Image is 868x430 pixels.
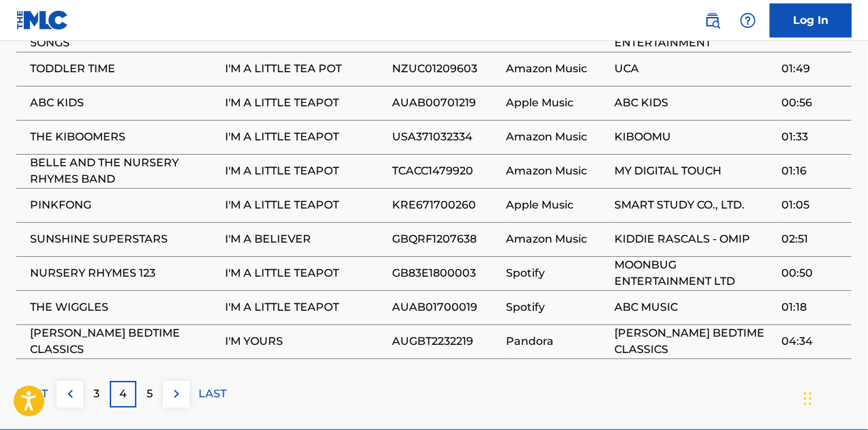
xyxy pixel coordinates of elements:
span: I'M YOURS [225,333,385,350]
span: Spotify [506,299,608,316]
span: ABC MUSIC [614,299,775,316]
span: PINKFONG [30,197,218,213]
span: MOONBUG ENTERTAINMENT LTD [614,257,775,290]
div: Help [734,7,762,34]
span: UCA [614,61,775,77]
p: FIRST [16,386,48,402]
div: Arrastrar [804,378,812,419]
p: 4 [119,386,127,402]
span: [PERSON_NAME] BEDTIME CLASSICS [614,325,775,358]
span: ABC KIDS [30,95,218,111]
img: help [740,12,756,29]
span: AUAB00701219 [392,95,499,111]
span: 01:18 [781,299,845,316]
span: AUGBT2232219 [392,333,499,350]
span: 04:34 [781,333,845,350]
span: BELLE AND THE NURSERY RHYMES BAND [30,155,218,187]
span: Amazon Music [506,129,608,145]
a: Public Search [699,7,726,34]
span: I'M A LITTLE TEAPOT [225,299,385,316]
span: KIBOOMU [614,129,775,145]
span: Spotify [506,265,608,281]
span: Pandora [506,333,608,350]
span: AUAB01700019 [392,299,499,316]
a: Log In [770,3,852,37]
img: MLC Logo [16,10,69,30]
p: 3 [93,386,100,402]
span: MY DIGITAL TOUCH [614,163,775,179]
span: TODDLER TIME [30,61,218,77]
span: ABC KIDS [614,95,775,111]
span: NZUC01209603 [392,61,499,77]
p: 5 [147,386,153,402]
span: THE KIBOOMERS [30,129,218,145]
span: Apple Music [506,95,608,111]
div: Widget de chat [800,365,868,430]
span: TCACC1479920 [392,163,499,179]
span: I'M A LITTLE TEAPOT [225,265,385,281]
span: 01:33 [781,129,845,145]
span: 00:50 [781,265,845,281]
span: I'M A LITTLE TEAPOT [225,197,385,213]
p: LAST [198,386,226,402]
span: USA371032334 [392,129,499,145]
span: SUNSHINE SUPERSTARS [30,231,218,247]
span: 02:51 [781,231,845,247]
img: right [168,386,185,402]
span: GBQRF1207638 [392,231,499,247]
span: KIDDIE RASCALS - OMIP [614,231,775,247]
span: I'M A LITTLE TEAPOT [225,163,385,179]
span: NURSERY RHYMES 123 [30,265,218,281]
span: GB83E1800003 [392,265,499,281]
span: [PERSON_NAME] BEDTIME CLASSICS [30,325,218,358]
span: SMART STUDY CO., LTD. [614,197,775,213]
span: Apple Music [506,197,608,213]
span: 01:16 [781,163,845,179]
span: 01:49 [781,61,845,77]
span: I'M A LITTLE TEAPOT [225,129,385,145]
span: Amazon Music [506,163,608,179]
span: Amazon Music [506,231,608,247]
span: Amazon Music [506,61,608,77]
iframe: Chat Widget [800,365,868,430]
span: 01:05 [781,197,845,213]
span: THE WIGGLES [30,299,218,316]
span: KRE671700260 [392,197,499,213]
img: left [62,386,78,402]
span: 00:56 [781,95,845,111]
img: search [704,12,721,29]
span: I'M A LITTLE TEAPOT [225,95,385,111]
span: I'M A BELIEVER [225,231,385,247]
span: I'M A LITTLE TEA POT [225,61,385,77]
